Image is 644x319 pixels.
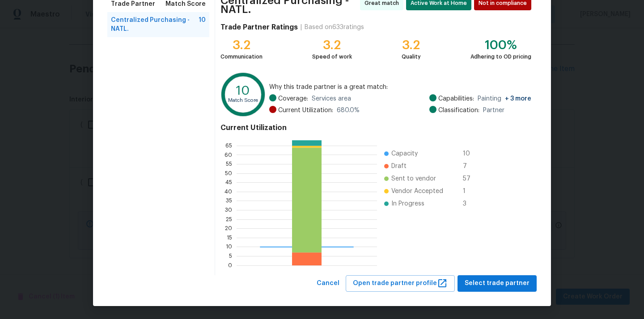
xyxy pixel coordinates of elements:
[313,275,343,292] button: Cancel
[317,278,339,289] span: Cancel
[312,52,352,61] div: Speed of work
[391,199,424,208] span: In Progress
[353,278,448,289] span: Open trade partner profile
[236,84,250,97] text: 10
[305,23,364,32] div: Based on 633 ratings
[227,235,232,240] text: 15
[225,189,232,194] text: 40
[229,253,232,259] text: 5
[478,94,531,103] span: Painting
[278,94,308,103] span: Coverage:
[391,162,407,171] span: Draft
[465,278,530,289] span: Select trade partner
[220,41,263,50] div: 3.2
[226,217,232,222] text: 25
[220,23,298,32] h4: Trade Partner Ratings
[312,94,351,103] span: Services area
[483,106,504,115] span: Partner
[391,174,436,183] span: Sent to vendor
[226,161,232,167] text: 55
[470,52,531,61] div: Adhering to OD pricing
[228,98,258,103] text: Match Score
[111,16,199,34] span: Centralized Purchasing - NATL.
[225,226,232,231] text: 20
[225,143,232,148] text: 65
[337,106,360,115] span: 680.0 %
[470,41,531,50] div: 100%
[225,152,232,158] text: 60
[226,244,232,250] text: 10
[505,96,531,102] span: + 3 more
[458,275,537,292] button: Select trade partner
[391,149,418,158] span: Capacity
[438,106,479,115] span: Classification:
[225,180,232,185] text: 45
[228,263,232,268] text: 0
[346,275,455,292] button: Open trade partner profile
[402,52,421,61] div: Quality
[463,149,477,158] span: 10
[298,23,305,32] div: |
[269,83,531,92] span: Why this trade partner is a great match:
[402,41,421,50] div: 3.2
[391,187,443,196] span: Vendor Accepted
[463,199,477,208] span: 3
[463,174,477,183] span: 57
[438,94,474,103] span: Capabilities:
[463,162,477,171] span: 7
[226,198,232,204] text: 35
[220,123,531,132] h4: Current Utilization
[312,41,352,50] div: 3.2
[199,16,206,34] span: 10
[463,187,477,196] span: 1
[225,171,232,176] text: 50
[225,207,232,213] text: 30
[220,52,263,61] div: Communication
[278,106,333,115] span: Current Utilization:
